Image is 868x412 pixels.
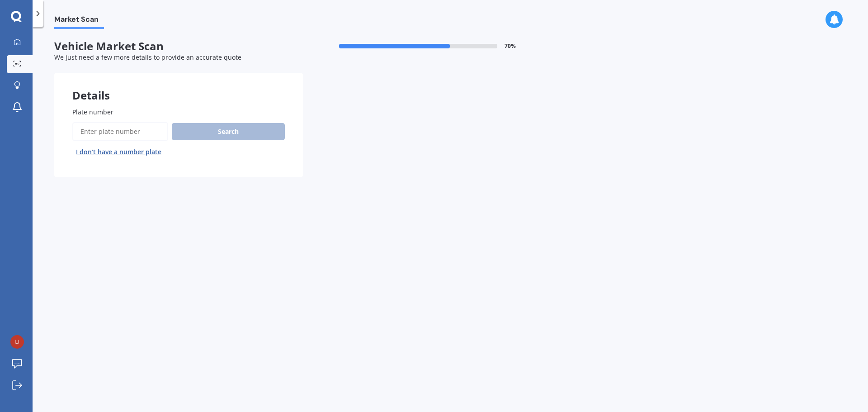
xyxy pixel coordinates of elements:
[54,53,241,62] span: We just need a few more details to provide an accurate quote
[505,43,516,49] span: 70 %
[54,73,303,100] div: Details
[54,40,303,53] span: Vehicle Market Scan
[72,108,113,116] span: Plate number
[54,15,104,27] span: Market Scan
[10,335,24,349] img: ae62f54f3540ffd0d4df306eaf7ea648
[72,122,168,141] input: Enter plate number
[72,145,165,159] button: I don’t have a number plate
